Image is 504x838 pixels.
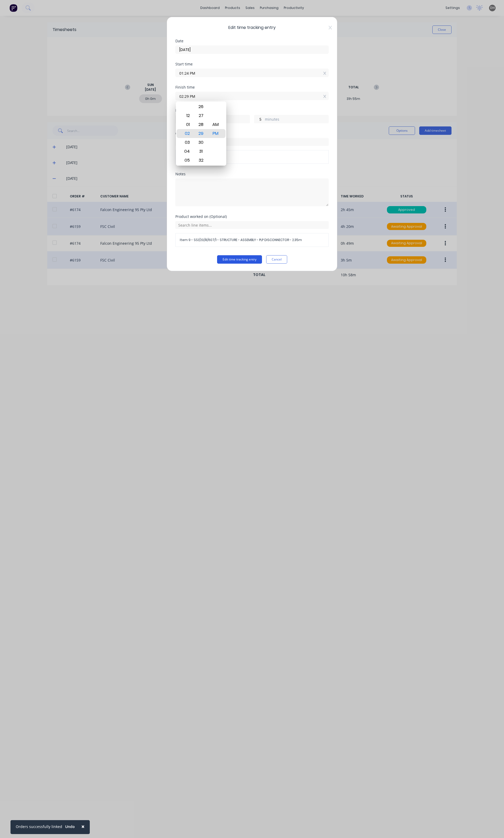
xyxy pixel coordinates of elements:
span: Item 9 - SS1/20/8/607/1 - STRUCTURE - ASSEMBLY - PLP DISCONNECTOR - 2.35m [180,238,324,242]
button: Undo [62,823,78,831]
div: 04 [180,147,193,156]
div: 28 [195,120,207,129]
div: 02 [180,129,193,138]
div: 30 [195,138,207,147]
input: Search line items... [175,221,329,229]
div: Orders successfully linked [16,824,62,829]
div: 29 [195,129,207,138]
button: Cancel [266,255,287,264]
div: AM [209,120,222,129]
div: Order # [175,132,329,135]
div: Start time [175,62,329,66]
input: 0 [254,115,264,123]
div: Date [175,39,329,43]
div: Minute [194,101,208,166]
div: 26 [195,102,207,111]
div: Notes [175,172,329,176]
span: × [81,823,85,830]
div: Finish time [175,85,329,89]
div: PM [209,129,222,138]
span: Edit time tracking entry [175,24,329,31]
div: Product worked on (Optional) [175,215,329,218]
button: Edit time tracking entry [217,255,262,264]
div: Hours worked [175,109,329,112]
span: Order # 6159 [180,155,324,159]
div: 32 [195,156,207,165]
label: minutes [265,116,328,123]
input: Search order number... [175,138,329,146]
div: 01 [180,120,193,129]
div: 27 [195,111,207,120]
div: 12 [180,111,193,120]
div: Hour [179,101,194,166]
div: 03 [180,138,193,147]
div: 05 [180,156,193,165]
div: 31 [195,147,207,156]
button: Close [76,820,90,833]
